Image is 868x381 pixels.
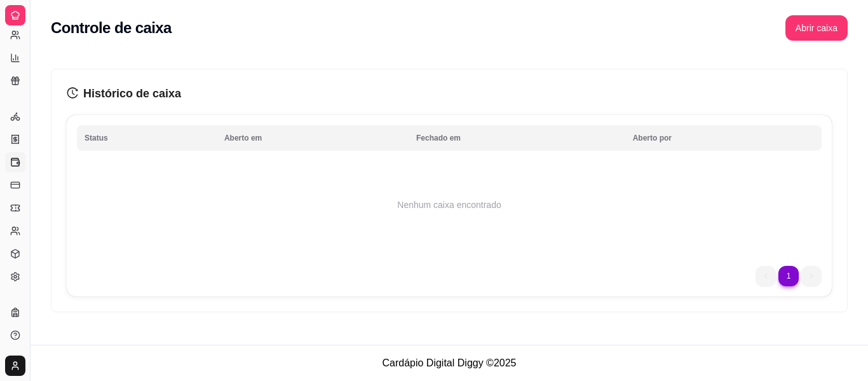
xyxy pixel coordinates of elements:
[67,85,832,102] h3: Histórico de caixa
[625,125,822,151] th: Aberto por
[409,125,625,151] th: Fechado em
[778,266,799,286] li: pagination item 1 active
[31,345,868,381] footer: Cardápio Digital Diggy © 2025
[77,125,217,151] th: Status
[749,260,828,293] nav: pagination navigation
[51,18,172,38] h2: Controle de caixa
[217,125,409,151] th: Aberto em
[67,87,78,99] span: history
[785,15,848,41] button: Abrir caixa
[77,154,822,256] td: Nenhum caixa encontrado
